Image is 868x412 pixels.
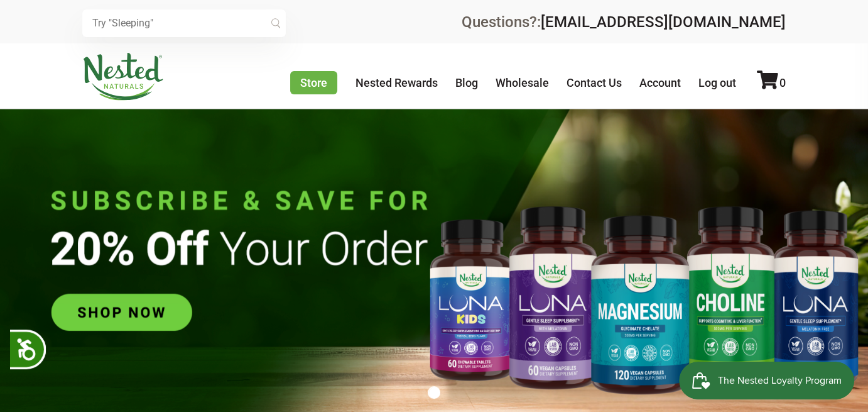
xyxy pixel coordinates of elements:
[462,14,786,30] div: Questions?:
[679,362,855,399] iframe: Button to open loyalty program pop-up
[567,76,622,89] a: Contact Us
[496,76,549,89] a: Wholesale
[82,53,164,101] img: Nested Naturals
[757,76,786,89] a: 0
[82,9,286,37] input: Try "Sleeping"
[355,76,438,89] a: Nested Rewards
[455,76,478,89] a: Blog
[698,76,736,89] a: Log out
[639,76,681,89] a: Account
[290,71,337,94] a: Store
[541,13,786,31] a: [EMAIL_ADDRESS][DOMAIN_NAME]
[779,76,786,89] span: 0
[428,386,440,399] button: 1 of 1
